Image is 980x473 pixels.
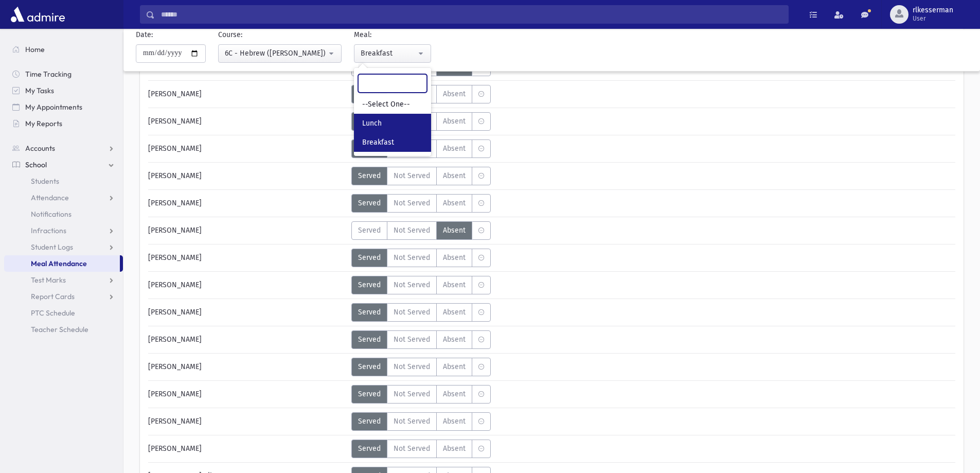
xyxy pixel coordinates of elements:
[31,193,69,202] span: Attendance
[148,279,202,290] span: [PERSON_NAME]
[358,443,381,454] span: Served
[913,14,953,23] span: User
[394,361,430,372] span: Not Served
[218,29,242,40] label: Course:
[443,225,466,236] span: Absent
[148,307,202,318] span: [PERSON_NAME]
[358,198,381,208] span: Served
[443,443,466,454] span: Absent
[4,239,123,255] a: Student Logs
[4,272,123,288] a: Test Marks
[358,307,381,318] span: Served
[351,194,491,213] div: MeaStatus
[148,252,202,263] span: [PERSON_NAME]
[394,307,430,318] span: Not Served
[443,170,466,181] span: Absent
[4,156,123,173] a: School
[443,334,466,345] span: Absent
[155,5,788,24] input: Search
[913,6,953,14] span: rlkesserman
[31,177,59,186] span: Students
[351,112,491,131] div: MeaStatus
[358,389,381,399] span: Served
[25,86,54,95] span: My Tasks
[4,115,123,132] a: My Reports
[31,209,72,219] span: Notifications
[4,99,123,115] a: My Appointments
[31,259,87,268] span: Meal Attendance
[394,334,430,345] span: Not Served
[351,303,491,322] div: MeaStatus
[31,308,75,318] span: PTC Schedule
[31,292,75,301] span: Report Cards
[358,279,381,290] span: Served
[4,41,123,58] a: Home
[351,385,491,404] div: MeaStatus
[351,221,491,240] div: MeaStatus
[351,276,491,294] div: MeaStatus
[25,102,82,112] span: My Appointments
[148,361,202,372] span: [PERSON_NAME]
[25,160,47,169] span: School
[25,45,45,54] span: Home
[362,99,410,110] span: --Select One--
[394,170,430,181] span: Not Served
[358,225,381,236] span: Served
[358,416,381,427] span: Served
[351,249,491,267] div: MeaStatus
[443,143,466,154] span: Absent
[443,89,466,99] span: Absent
[443,307,466,318] span: Absent
[148,143,202,154] span: [PERSON_NAME]
[4,222,123,239] a: Infractions
[4,206,123,222] a: Notifications
[148,116,202,127] span: [PERSON_NAME]
[351,167,491,185] div: MeaStatus
[25,119,62,128] span: My Reports
[443,389,466,399] span: Absent
[218,44,342,63] button: 6C - Hebrew (Mrs. Kaluszyner)
[362,118,382,129] span: Lunch
[351,330,491,349] div: MeaStatus
[394,443,430,454] span: Not Served
[394,389,430,399] span: Not Served
[351,85,491,103] div: MeaStatus
[31,325,88,334] span: Teacher Schedule
[394,416,430,427] span: Not Served
[225,48,327,59] div: 6C - Hebrew ([PERSON_NAME])
[351,412,491,431] div: MeaStatus
[4,173,123,189] a: Students
[443,416,466,427] span: Absent
[358,334,381,345] span: Served
[394,279,430,290] span: Not Served
[4,189,123,206] a: Attendance
[351,440,491,458] div: MeaStatus
[354,29,371,40] label: Meal:
[394,198,430,208] span: Not Served
[4,321,123,338] a: Teacher Schedule
[136,29,153,40] label: Date:
[25,69,72,79] span: Time Tracking
[148,389,202,399] span: [PERSON_NAME]
[358,74,427,93] input: Search
[358,252,381,263] span: Served
[354,44,431,63] button: Breakfast
[362,137,394,148] span: Breakfast
[148,225,202,236] span: [PERSON_NAME]
[4,140,123,156] a: Accounts
[4,82,123,99] a: My Tasks
[148,89,202,99] span: [PERSON_NAME]
[31,275,66,285] span: Test Marks
[394,225,430,236] span: Not Served
[8,4,67,25] img: AdmirePro
[443,198,466,208] span: Absent
[361,48,416,59] div: Breakfast
[25,144,55,153] span: Accounts
[351,139,491,158] div: MeaStatus
[148,170,202,181] span: [PERSON_NAME]
[443,279,466,290] span: Absent
[148,198,202,208] span: [PERSON_NAME]
[394,252,430,263] span: Not Served
[4,66,123,82] a: Time Tracking
[4,255,120,272] a: Meal Attendance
